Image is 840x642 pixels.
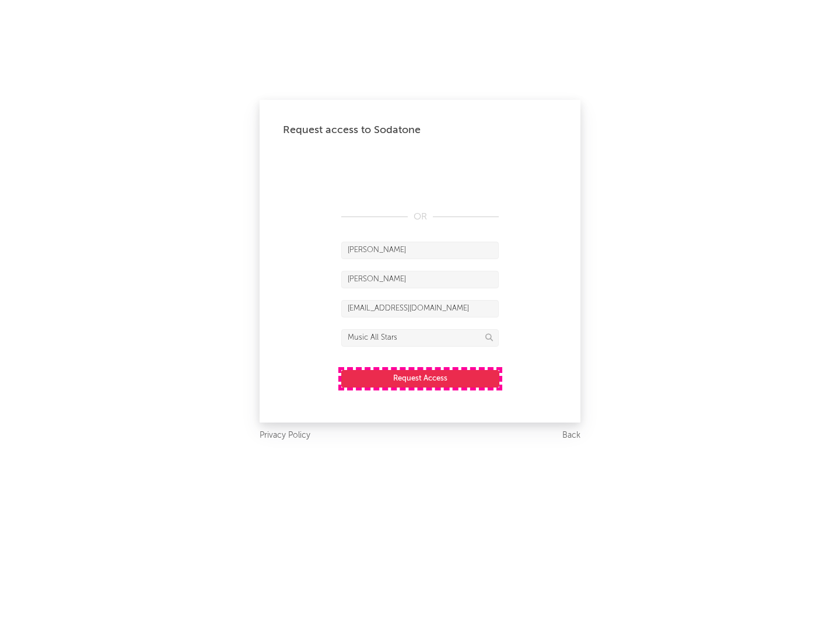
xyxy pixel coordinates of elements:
input: Email [341,300,499,317]
button: Request Access [341,370,499,388]
div: Request access to Sodatone [283,123,557,137]
input: Division [341,329,499,347]
input: Last Name [341,271,499,288]
input: First Name [341,242,499,259]
a: Privacy Policy [260,428,310,443]
div: OR [341,210,499,224]
a: Back [562,428,580,443]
